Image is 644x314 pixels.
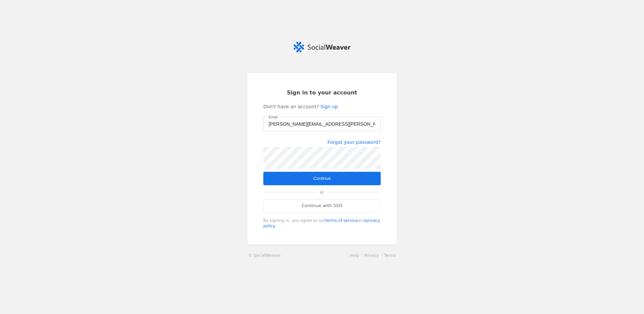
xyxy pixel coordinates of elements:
mat-label: Email [269,114,277,120]
li: · [359,252,364,259]
a: Privacy [364,253,379,258]
button: Continue [263,172,381,185]
span: Don't have an account? [263,103,319,110]
div: By signing in, you agree to our and . [263,218,381,229]
a: Continue with SSO [263,199,381,212]
a: Terms [384,253,396,258]
span: Continue [313,175,331,182]
a: Forgot your password? [327,140,381,145]
span: or [317,186,327,199]
a: Sign up [320,103,338,110]
input: Email [269,120,375,128]
a: privacy policy [263,218,380,228]
span: Sign in to your account [287,89,357,96]
a: Help [350,253,359,258]
a: © SocialWeaver [248,252,281,259]
a: terms of service [325,218,358,223]
li: · [379,252,384,259]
